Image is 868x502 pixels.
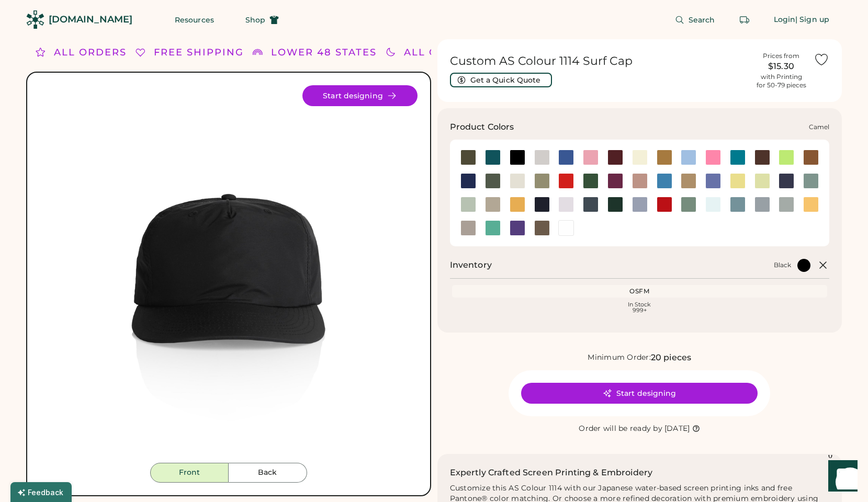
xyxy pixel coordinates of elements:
div: OSFM [454,287,826,295]
div: 20 pieces [651,351,691,364]
h1: Custom AS Colour 1114 Surf Cap [450,54,749,69]
div: $15.30 [755,60,807,73]
div: Login [774,15,796,25]
div: Minimum Order: [588,352,651,363]
img: 1114 - Black Front Image [40,85,418,463]
div: LOWER 48 STATES [271,45,377,60]
span: Shop [245,16,265,24]
h2: Expertly Crafted Screen Printing & Embroidery [450,466,653,479]
h2: Inventory [450,259,492,271]
div: In Stock 999+ [454,302,826,313]
div: [DOMAIN_NAME] [49,13,132,26]
iframe: Front Chat [818,455,863,500]
button: Retrieve an order [734,9,755,30]
img: Rendered Logo - Screens [26,10,44,29]
button: Start designing [521,383,758,404]
div: Black [774,261,791,269]
button: Get a Quick Quote [450,73,552,87]
div: | Sign up [795,15,829,25]
h3: Product Colors [450,121,514,133]
button: Search [662,9,728,30]
button: Front [150,463,229,483]
div: Prices from [763,52,799,60]
div: FREE SHIPPING [154,45,244,60]
div: [DATE] [664,424,690,434]
button: Resources [162,9,227,30]
div: ALL ORDERS [54,45,127,60]
div: with Printing for 50-79 pieces [757,73,806,89]
button: Start designing [302,85,418,106]
div: ALL ORDERS [404,45,477,60]
div: Camel [809,123,829,131]
button: Shop [233,9,291,30]
span: Search [689,16,715,24]
div: 1114 Style Image [40,85,418,463]
button: Back [229,463,307,483]
div: Order will be ready by [579,424,662,434]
